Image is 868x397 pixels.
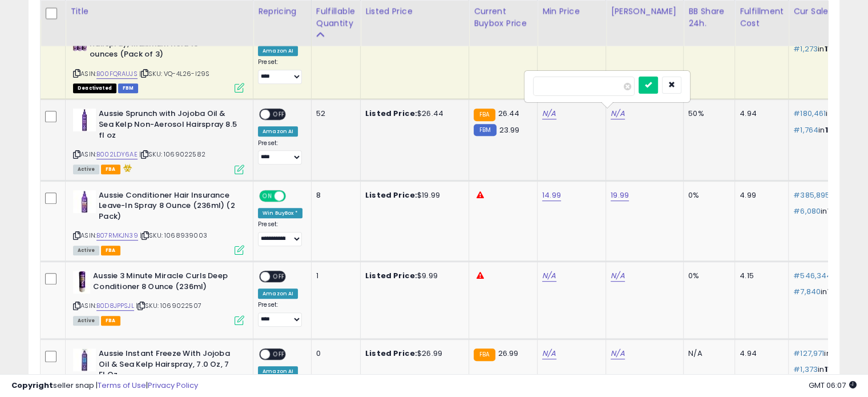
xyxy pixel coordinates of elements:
div: 4.99 [740,190,780,200]
div: 0 [316,348,352,359]
span: 11057251 [827,286,861,297]
span: 2025-10-7 06:07 GMT [809,380,857,391]
span: #7,840 [793,286,821,297]
small: FBA [474,348,495,361]
div: Preset: [258,301,302,327]
div: Repricing [258,6,306,18]
span: | SKU: 1068939003 [140,231,207,240]
span: All listings currently available for purchase on Amazon [73,246,99,255]
div: Win BuyBox * [258,208,302,218]
b: Aussie Instant Freeze With Jojoba Oil & Sea Kelp Hairspray, 7.0 Oz, 7 Fl Oz [99,348,237,383]
span: #546,344 [793,270,831,281]
div: Fulfillment Cost [740,6,784,30]
span: #1,764 [793,125,818,135]
b: Listed Price: [365,108,417,119]
div: Listed Price [365,6,464,18]
span: All listings currently available for purchase on Amazon [73,165,99,174]
div: ASIN: [73,28,244,91]
a: N/A [611,270,624,282]
div: 4.94 [740,109,780,119]
span: 23.99 [499,125,520,135]
span: 26.44 [498,108,520,119]
div: 4.94 [740,348,780,359]
small: FBA [474,109,495,121]
span: All listings that are unavailable for purchase on Amazon for any reason other than out-of-stock [73,83,116,93]
div: $26.44 [365,109,460,119]
span: | SKU: VQ-4L26-I29S [139,69,209,78]
span: #127,971 [793,348,824,359]
div: Fulfillable Quantity [316,6,356,30]
div: 8 [316,190,352,200]
div: ASIN: [73,190,244,254]
div: $26.99 [365,348,460,359]
div: Preset: [258,139,302,165]
a: 19.99 [611,190,629,201]
a: 14.99 [542,190,561,201]
a: N/A [542,348,556,359]
a: B00FQRAUJS [96,69,138,79]
span: OFF [270,272,288,282]
div: 0% [688,190,726,200]
div: BB Share 24h. [688,6,730,30]
span: 11057251 [827,206,861,216]
img: 31ti80WanHL._SL40_.jpg [73,109,96,131]
div: $19.99 [365,190,460,200]
span: #1,273 [793,43,818,54]
img: 31fwhOjqLFL._SL40_.jpg [73,190,96,213]
a: Terms of Use [98,380,146,391]
div: $9.99 [365,271,460,281]
div: ASIN: [73,271,244,324]
div: ASIN: [73,109,244,173]
div: Amazon AI [258,126,298,137]
div: Min Price [542,6,601,18]
div: Title [70,6,248,18]
span: #180,461 [793,108,826,119]
span: 11057891 [825,125,858,135]
b: Aussie Sprunch with Jojoba Oil & Sea Kelp Non-Aerosol Hairspray 8.5 fl oz [99,109,237,143]
div: 0% [688,271,726,281]
b: Aussie Conditioner Hair Insurance Leave-In Spray 8 Ounce (236ml) (2 Pack) [99,190,237,225]
span: 11057891 [824,43,858,54]
span: FBA [101,165,120,174]
span: #385,895 [793,190,830,200]
i: hazardous material [120,164,132,172]
span: All listings currently available for purchase on Amazon [73,316,99,326]
span: FBM [118,83,139,93]
span: 26.99 [498,348,519,359]
a: N/A [611,108,624,119]
span: OFF [270,110,288,119]
div: 4.15 [740,271,780,281]
img: 61e0-PkDaRL._SL40_.jpg [73,348,96,371]
div: [PERSON_NAME] [611,6,679,18]
a: N/A [542,108,556,119]
span: FBA [101,316,120,326]
div: 50% [688,109,726,119]
div: Amazon AI [258,288,298,299]
span: FBA [101,246,120,255]
span: | SKU: 1069022507 [136,301,201,310]
div: 1 [316,271,352,281]
a: B07RMKJN39 [96,231,138,240]
b: Listed Price: [365,348,417,359]
a: N/A [611,348,624,359]
span: | SKU: 1069022582 [139,150,205,159]
div: Current Buybox Price [474,6,532,30]
a: Privacy Policy [148,380,198,391]
span: OFF [284,191,302,200]
b: Listed Price: [365,270,417,281]
div: Preset: [258,220,302,246]
b: Listed Price: [365,190,417,200]
div: Preset: [258,58,302,84]
a: B0D8JPPSJL [96,301,134,311]
strong: Copyright [11,380,53,391]
div: seller snap | | [11,380,198,391]
span: #6,080 [793,206,821,216]
b: Aussie 3 Minute Miracle Curls Deep Conditioner 8 Ounce (236ml) [93,271,232,295]
div: 52 [316,109,352,119]
img: 31cMQ7khusL._SL40_.jpg [73,271,90,294]
small: FBM [474,124,496,136]
span: ON [260,191,274,200]
a: B002LDY6AE [96,150,138,159]
div: N/A [688,348,726,359]
div: Amazon AI [258,46,298,56]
